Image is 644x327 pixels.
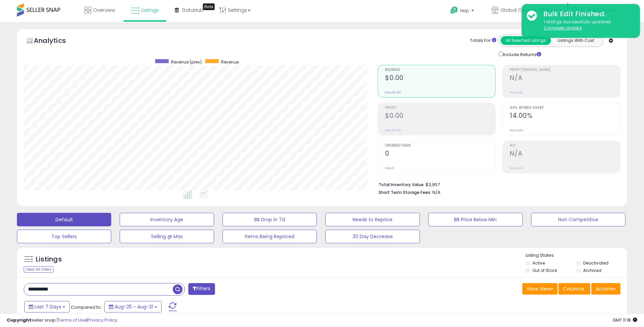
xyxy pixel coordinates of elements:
[510,112,620,121] h2: 14.00%
[34,36,79,47] h5: Analytics
[7,317,117,324] div: seller snap | |
[428,213,523,226] button: BB Price Below Min
[379,180,615,188] li: $3,957
[385,112,495,121] h2: $0.00
[120,213,214,226] button: Inventory Age
[470,37,496,44] div: Totals For
[385,74,495,83] h2: $0.00
[551,36,601,45] button: Listings With Cost
[532,268,557,273] label: Out of Stock
[385,128,401,132] small: Prev: $0.00
[222,230,317,243] button: Items Being Repriced
[510,144,620,148] span: ROI
[379,182,425,187] b: Total Inventory Value:
[445,1,481,22] a: Help
[500,7,557,14] span: Global Climate Alliance
[325,213,420,226] button: Needs to Reprice
[71,304,102,310] span: Compared to:
[583,260,609,266] label: Deactivated
[17,213,111,226] button: Default
[510,68,620,72] span: Profit [PERSON_NAME]
[385,68,495,72] span: Revenue
[120,230,214,243] button: Selling @ Max
[510,166,523,170] small: Prev: N/A
[34,303,61,310] span: Last 7 Days
[591,283,620,295] button: Actions
[510,150,620,159] h2: N/A
[510,128,523,132] small: Prev: N/A
[17,230,111,243] button: Top Sellers
[501,36,551,45] button: All Selected Listings
[450,6,458,15] i: Get Help
[385,144,495,148] span: Ordered Items
[7,317,31,323] strong: Copyright
[24,266,54,273] div: Clear All Filters
[532,260,545,266] label: Active
[539,19,635,31] div: 1 listings successfully updated.
[104,301,162,312] button: Aug-25 - Aug-31
[526,252,627,259] p: Listing States:
[36,255,62,264] h5: Listings
[24,301,70,312] button: Last 7 Days
[171,59,202,65] span: Revenue (prev)
[583,268,601,273] label: Archived
[385,91,401,95] small: Prev: $0.00
[385,150,495,159] h2: 0
[544,25,582,31] u: Complete Update
[379,190,431,195] b: Short Term Storage Fees:
[203,3,215,10] div: Tooltip anchor
[432,189,440,196] span: N/A
[115,303,153,310] span: Aug-25 - Aug-31
[141,7,159,14] span: Listings
[222,213,317,226] button: BB Drop in 7d
[531,213,625,226] button: Non Competitive
[613,317,637,323] span: 2025-09-9 11:18 GMT
[182,7,204,14] span: DataHub
[460,8,469,14] span: Help
[385,106,495,110] span: Profit
[563,285,584,292] span: Columns
[58,317,87,323] a: Terms of Use
[510,91,523,95] small: Prev: N/A
[385,166,395,170] small: Prev: 0
[494,50,549,58] div: Include Returns
[221,59,239,65] span: Revenue
[93,7,115,14] span: Overview
[88,317,117,323] a: Privacy Policy
[522,283,557,295] button: Save View
[188,283,215,295] button: Filters
[510,74,620,83] h2: N/A
[539,9,635,19] div: Bulk Edit Finished.
[510,106,620,110] span: Avg. Buybox Share
[325,230,420,243] button: 30 Day Decrease
[558,283,590,295] button: Columns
